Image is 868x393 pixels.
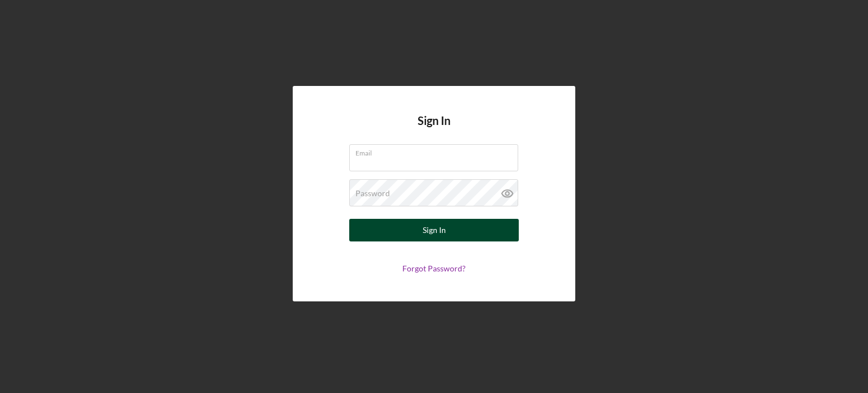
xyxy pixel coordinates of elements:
label: Password [355,189,390,198]
h4: Sign In [418,114,450,144]
div: Sign In [423,219,446,241]
a: Forgot Password? [402,264,466,273]
label: Email [355,145,518,157]
button: Sign In [349,219,519,241]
